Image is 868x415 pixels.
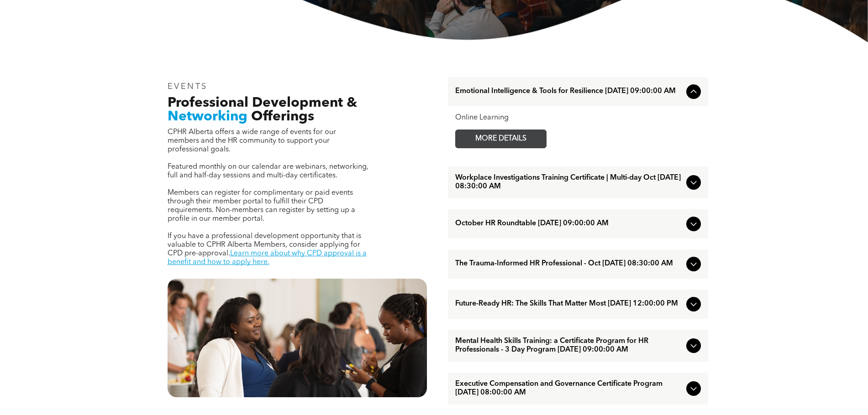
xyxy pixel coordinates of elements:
span: Future-Ready HR: The Skills That Matter Most [DATE] 12:00:00 PM [455,300,683,308]
a: MORE DETAILS [455,130,547,148]
span: Mental Health Skills Training: a Certificate Program for HR Professionals - 3 Day Program [DATE] ... [455,337,683,354]
span: If you have a professional development opportunity that is valuable to CPHR Alberta Members, cons... [168,233,361,257]
span: Members can register for complimentary or paid events through their member portal to fulfill thei... [168,189,355,223]
a: Learn more about why CPD approval is a benefit and how to apply here. [168,250,367,266]
span: October HR Roundtable [DATE] 09:00:00 AM [455,219,683,228]
span: Emotional Intelligence & Tools for Resilience [DATE] 09:00:00 AM [455,87,683,96]
span: Featured monthly on our calendar are webinars, networking, full and half-day sessions and multi-d... [168,163,368,179]
div: Online Learning [455,114,701,122]
span: CPHR Alberta offers a wide range of events for our members and the HR community to support your p... [168,129,336,153]
span: Executive Compensation and Governance Certificate Program [DATE] 08:00:00 AM [455,380,683,397]
span: Offerings [251,110,314,124]
span: Networking [168,110,247,124]
span: EVENTS [168,83,208,91]
span: Workplace Investigations Training Certificate | Multi-day Oct [DATE] 08:30:00 AM [455,174,683,191]
span: Professional Development & [168,96,357,110]
span: The Trauma-Informed HR Professional - Oct [DATE] 08:30:00 AM [455,259,683,268]
span: MORE DETAILS [465,130,537,148]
